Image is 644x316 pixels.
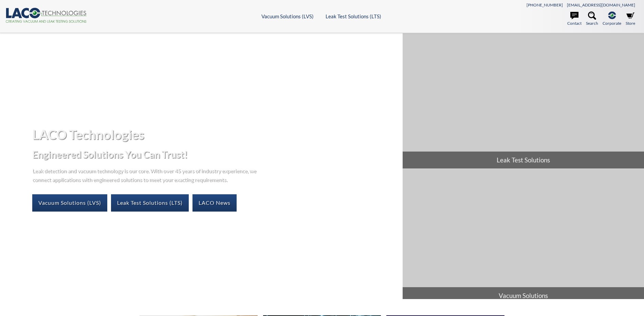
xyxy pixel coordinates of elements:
a: Contact [567,12,582,26]
h1: LACO Technologies [32,126,397,143]
a: Leak Test Solutions (LTS) [326,13,381,19]
p: Leak detection and vacuum technology is our core. With over 45 years of industry experience, we c... [32,166,260,183]
h2: Engineered Solutions You Can Trust! [32,148,397,161]
a: LACO News [192,194,237,211]
a: [EMAIL_ADDRESS][DOMAIN_NAME] [567,2,635,7]
a: Leak Test Solutions [403,33,644,169]
a: Store [626,12,635,26]
a: Vacuum Solutions (LVS) [261,13,314,19]
a: Search [586,12,598,26]
span: Vacuum Solutions [403,287,644,304]
span: Leak Test Solutions [403,152,644,169]
span: Corporate [603,20,621,26]
a: Leak Test Solutions (LTS) [111,194,189,211]
a: Vacuum Solutions [403,169,644,304]
a: Vacuum Solutions (LVS) [32,194,107,211]
a: [PHONE_NUMBER] [527,2,563,7]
